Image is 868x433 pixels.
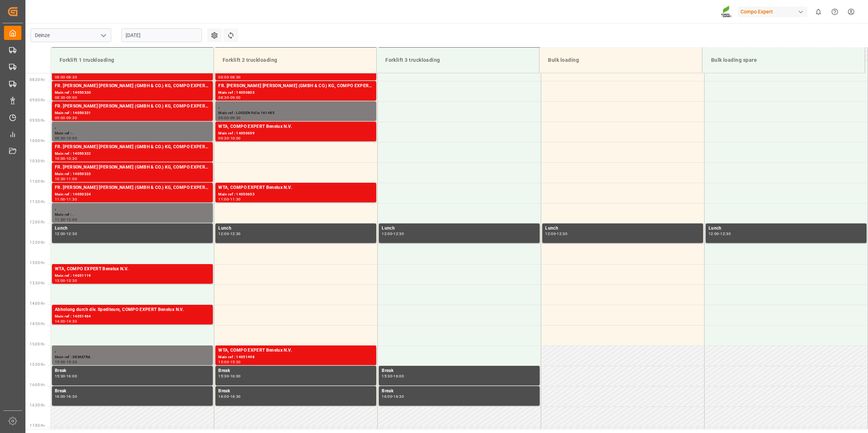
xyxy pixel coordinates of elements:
div: 12:30 [720,232,731,235]
div: - [229,375,230,378]
div: 10:30 [66,157,77,160]
span: 17:00 Hr [30,424,45,428]
div: FR. [PERSON_NAME] [PERSON_NAME] (GMBH & CO.) KG, COMPO EXPERT Benelux N.V. [55,184,210,191]
span: 16:00 Hr [30,383,45,387]
div: 10:00 [55,157,65,160]
div: Break [218,388,373,395]
div: - [719,232,720,235]
div: 16:00 [230,375,241,378]
div: 09:00 [66,96,77,99]
div: 10:30 [55,177,65,181]
div: Main ref : 14050333 [55,171,210,177]
div: Abholung durch div. Spediteure, COMPO EXPERT Benelux N.V. [55,306,210,313]
div: 11:00 [55,198,65,201]
div: 08:30 [55,96,65,99]
div: - [65,177,66,181]
div: Forklift 3 truckloading [382,53,533,67]
div: - [392,375,393,378]
div: FR. [PERSON_NAME] [PERSON_NAME] (GMBH & CO.) KG, COMPO EXPERT Benelux N.V. [218,82,373,90]
div: 13:00 [55,279,65,282]
span: 16:30 Hr [30,403,45,407]
div: Main ref : 14050332 [55,151,210,157]
img: Screenshot%202023-09-29%20at%2010.02.21.png_1712312052.png [721,5,733,18]
div: 12:30 [557,232,567,235]
span: 14:30 Hr [30,322,45,326]
div: - [65,198,66,201]
div: 09:00 [218,116,229,120]
input: DD.MM.YYYY [121,28,202,42]
div: - [556,232,557,235]
div: 16:00 [218,395,229,398]
div: 15:30 [230,360,241,364]
div: Main ref : 14051498 [218,354,373,360]
div: 16:00 [393,375,404,378]
div: 09:00 [55,116,65,120]
div: WTA, COMPO EXPERT Benelux N.V. [218,184,373,191]
div: Lunch [218,225,373,232]
div: - [229,198,230,201]
div: - [65,395,66,398]
div: , [55,347,210,354]
button: Help Center [827,4,843,20]
div: - [65,157,66,160]
div: - [229,96,230,99]
div: , [55,123,210,130]
div: 11:00 [66,177,77,181]
div: 16:30 [393,395,404,398]
div: FR. [PERSON_NAME] [PERSON_NAME] (GMBH & CO.) KG, COMPO EXPERT Benelux N.V. [55,164,210,171]
div: - [65,360,66,364]
div: 13:30 [66,279,77,282]
div: - [65,96,66,99]
span: 11:00 Hr [30,179,45,183]
div: 08:00 [218,76,229,79]
div: Lunch [709,225,864,232]
div: Main ref : DEMATRA [55,354,210,360]
div: Main ref : 14050653 [218,191,373,198]
div: 16:30 [230,395,241,398]
div: 09:30 [66,116,77,120]
div: - [229,395,230,398]
div: Main ref : LOSSEN Folie 161485 [218,110,373,116]
div: - [392,395,393,398]
span: 13:30 Hr [30,281,45,285]
div: 09:00 [230,96,241,99]
div: Break [218,367,373,375]
div: , [55,205,210,212]
div: 12:30 [66,232,77,235]
div: 08:30 [218,96,229,99]
div: - [229,232,230,235]
div: Main ref : 14050803 [218,90,373,96]
div: Break [55,388,210,395]
div: 14:00 [55,320,65,323]
div: 12:00 [66,218,77,221]
div: FR. [PERSON_NAME] [PERSON_NAME] (GMBH & CO.) KG, COMPO EXPERT Benelux N.V. [55,143,210,151]
div: WTA, COMPO EXPERT Benelux N.V. [55,266,210,273]
div: 12:00 [545,232,556,235]
div: Main ref : 14050334 [55,191,210,198]
button: open menu [98,30,109,41]
div: Break [55,367,210,375]
span: 12:30 Hr [30,240,45,244]
div: 15:30 [66,360,77,364]
div: - [65,76,66,79]
span: 09:30 Hr [30,118,45,122]
div: 08:30 [66,76,77,79]
span: 08:30 Hr [30,78,45,82]
div: Bulk loading spare [708,53,859,67]
div: 10:00 [230,137,241,140]
div: 15:00 [218,360,229,364]
div: WTA, COMPO EXPERT Benelux N.V. [218,347,373,354]
div: 09:30 [218,137,229,140]
div: Forklift 2 truckloading [220,53,370,67]
div: Main ref : . [55,130,210,137]
div: - [392,232,393,235]
div: 16:30 [66,395,77,398]
div: Lunch [382,225,537,232]
span: 11:30 Hr [30,200,45,204]
div: Main ref : 14050331 [55,110,210,116]
div: - [65,116,66,120]
div: Main ref : . [55,212,210,218]
div: 12:00 [55,232,65,235]
div: 16:00 [382,395,392,398]
div: 14:30 [66,320,77,323]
